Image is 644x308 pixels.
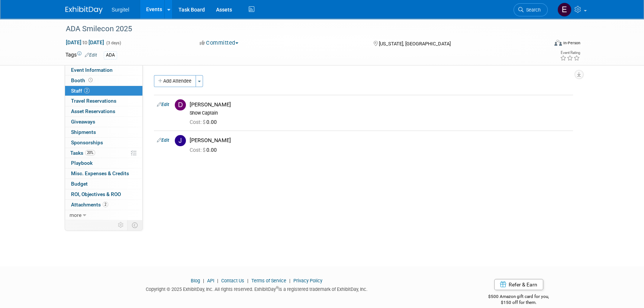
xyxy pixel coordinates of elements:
div: Event Rating [560,51,580,55]
div: $150 off for them. [459,299,579,306]
button: Add Attendee [154,75,196,87]
span: Cost: $ [190,147,206,153]
button: Committed [197,39,241,47]
img: D.jpg [175,99,186,110]
a: Travel Reservations [65,96,142,106]
a: Edit [157,102,169,107]
span: to [81,39,88,45]
a: Playbook [65,158,142,168]
span: Search [524,7,541,13]
img: ExhibitDay [65,6,103,14]
a: ROI, Objectives & ROO [65,189,142,199]
span: Booth not reserved yet [87,77,94,83]
span: 0.00 [190,119,220,125]
span: (3 days) [106,41,121,45]
a: Contact Us [221,278,244,283]
span: | [287,278,292,283]
div: Copyright © 2025 ExhibitDay, Inc. All rights reserved. ExhibitDay is a registered trademark of Ex... [65,284,448,293]
span: Event Information [71,67,113,73]
a: Shipments [65,127,142,137]
span: | [201,278,206,283]
a: Edit [85,52,97,58]
span: Surgitel [112,7,129,13]
img: Event Coordinator [557,3,571,17]
span: 2 [84,88,90,93]
span: | [245,278,250,283]
a: Privacy Policy [293,278,322,283]
a: Misc. Expenses & Credits [65,169,142,179]
span: Playbook [71,160,93,166]
a: Blog [191,278,200,283]
div: $500 Amazon gift card for you, [459,289,579,306]
span: [DATE] [DATE] [65,39,104,46]
td: Personalize Event Tab Strip [115,220,128,230]
span: Booth [71,77,94,83]
a: Tasks20% [65,148,142,158]
a: more [65,210,142,220]
span: Attachments [71,202,108,208]
span: [US_STATE], [GEOGRAPHIC_DATA] [379,41,450,46]
div: [PERSON_NAME] [190,137,570,144]
span: 2 [103,202,108,207]
span: Misc. Expenses & Credits [71,170,129,176]
a: Budget [65,179,142,189]
div: [PERSON_NAME] [190,101,570,108]
a: Terms of Service [251,278,286,283]
span: 0.00 [190,147,220,153]
span: Cost: $ [190,119,206,125]
a: API [207,278,214,283]
sup: ® [276,286,278,290]
a: Edit [157,138,169,143]
a: Search [513,3,548,16]
span: | [215,278,220,283]
a: Refer & Earn [494,279,543,290]
span: Staff [71,88,90,94]
span: Travel Reservations [71,98,116,104]
span: Shipments [71,129,96,135]
a: Attachments2 [65,200,142,210]
a: Staff2 [65,86,142,96]
div: In-Person [563,40,580,46]
span: 20% [85,150,95,155]
img: Format-Inperson.png [554,40,562,46]
div: Event Format [504,39,580,50]
td: Toggle Event Tabs [128,220,143,230]
a: Giveaways [65,117,142,127]
div: Show Captain [190,110,570,116]
span: Giveaways [71,119,95,125]
td: Tags [65,51,97,60]
div: ADA Smilecon 2025 [63,22,537,36]
span: ROI, Objectives & ROO [71,191,121,197]
a: Booth [65,76,142,86]
a: Asset Reservations [65,106,142,116]
a: Event Information [65,65,142,75]
img: J.jpg [175,135,186,146]
span: Tasks [70,150,95,156]
span: Sponsorships [71,139,103,145]
span: Budget [71,181,88,187]
span: more [70,212,81,218]
a: Sponsorships [65,138,142,148]
span: Asset Reservations [71,108,115,114]
div: ADA [104,51,117,59]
